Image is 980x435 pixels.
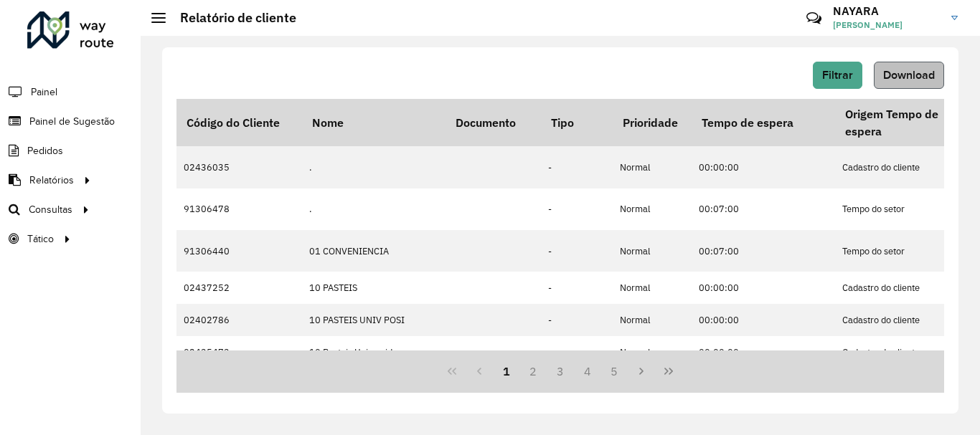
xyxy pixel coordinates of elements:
[692,336,835,368] td: 00:00:00
[835,336,979,368] td: Cadastro do cliente
[574,358,601,385] button: 4
[176,304,302,336] td: 02402786
[833,4,941,18] h3: NAYARA
[29,202,72,217] span: Consultas
[302,336,446,368] td: 10 Pasteis Universid
[692,146,835,188] td: 00:00:00
[547,358,574,385] button: 3
[613,272,692,304] td: Normal
[692,99,835,146] th: Tempo de espera
[541,336,613,368] td: -
[692,272,835,304] td: 00:00:00
[822,69,853,81] span: Filtrar
[302,99,446,146] th: Nome
[835,230,979,272] td: Tempo do setor
[29,173,74,188] span: Relatórios
[601,358,628,385] button: 5
[176,230,302,272] td: 91306440
[446,99,541,146] th: Documento
[31,85,57,100] span: Painel
[302,146,446,188] td: .
[655,358,682,385] button: Last Page
[835,272,979,304] td: Cadastro do cliente
[176,188,302,230] td: 91306478
[302,304,446,336] td: 10 PASTEIS UNIV POSI
[613,99,692,146] th: Prioridade
[813,62,862,89] button: Filtrar
[176,336,302,368] td: 02435473
[613,230,692,272] td: Normal
[835,188,979,230] td: Tempo do setor
[613,336,692,368] td: Normal
[541,304,613,336] td: -
[883,69,935,81] span: Download
[833,19,941,32] span: [PERSON_NAME]
[541,188,613,230] td: -
[692,304,835,336] td: 00:00:00
[176,99,302,146] th: Código do Cliente
[874,62,944,89] button: Download
[493,358,520,385] button: 1
[613,304,692,336] td: Normal
[176,146,302,188] td: 02436035
[302,272,446,304] td: 10 PASTEIS
[613,188,692,230] td: Normal
[541,146,613,188] td: -
[27,231,54,247] span: Tático
[613,146,692,188] td: Normal
[835,304,979,336] td: Cadastro do cliente
[519,358,547,385] button: 2
[692,188,835,230] td: 00:07:00
[302,188,446,230] td: .
[835,146,979,188] td: Cadastro do cliente
[29,114,115,129] span: Painel de Sugestão
[541,99,613,146] th: Tipo
[628,358,655,385] button: Next Page
[302,230,446,272] td: 01 CONVENIENCIA
[27,143,63,158] span: Pedidos
[541,272,613,304] td: -
[541,230,613,272] td: -
[798,3,829,34] a: Contato Rápido
[166,10,296,26] h2: Relatório de cliente
[176,272,302,304] td: 02437252
[835,99,979,146] th: Origem Tempo de espera
[692,230,835,272] td: 00:07:00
